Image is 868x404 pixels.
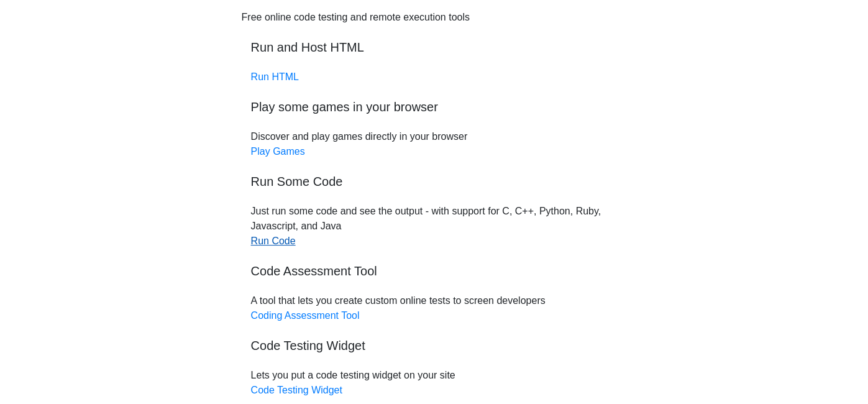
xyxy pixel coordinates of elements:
h5: Code Assessment Tool [251,264,618,278]
div: Free online code testing and remote execution tools [242,10,470,25]
h5: Run Some Code [251,174,618,189]
a: Run Code [251,236,296,246]
h5: Run and Host HTML [251,40,618,55]
a: Play Games [251,146,305,157]
div: Discover and play games directly in your browser Just run some code and see the output - with sup... [242,10,627,398]
a: Coding Assessment Tool [251,310,360,321]
h5: Play some games in your browser [251,99,618,114]
a: Code Testing Widget [251,385,342,395]
a: Run HTML [251,71,299,82]
h5: Code Testing Widget [251,338,618,353]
